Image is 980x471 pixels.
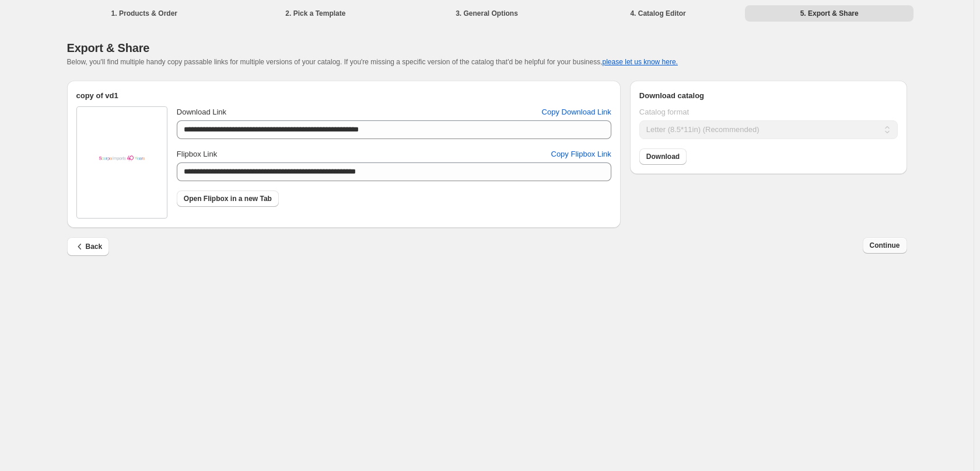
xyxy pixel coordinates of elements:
span: Copy Flipbox Link [551,148,611,160]
button: Copy Flipbox Link [544,145,618,164]
a: Download [639,148,687,165]
span: Flipbox Link [177,150,217,158]
button: Copy Download Link [535,103,618,122]
span: Download Link [177,108,226,116]
button: Back [67,237,110,256]
h2: Download catalog [639,90,898,102]
span: Export & Share [67,41,150,54]
span: Copy Download Link [542,106,611,118]
h2: copy of vd1 [76,90,611,102]
span: Download [646,152,680,161]
span: Back [74,241,103,252]
img: thumbImage [93,122,151,204]
span: Continue [870,241,900,250]
span: Below, you'll find multiple handy copy passable links for multiple versions of your catalog. If y... [67,58,678,66]
span: Open Flipbox in a new Tab [184,194,272,203]
span: Catalog format [639,108,689,116]
a: Open Flipbox in a new Tab [177,191,279,207]
button: Continue [863,237,907,254]
button: please let us know here. [603,58,678,66]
